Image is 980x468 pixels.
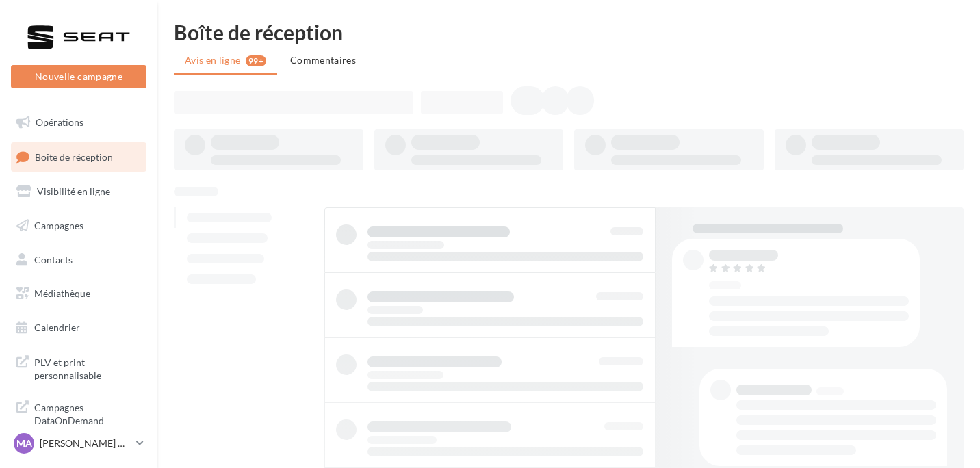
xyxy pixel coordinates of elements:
span: Calendrier [34,322,80,333]
span: Opérations [36,116,83,128]
span: Médiathèque [34,287,90,299]
span: Campagnes DataOnDemand [34,398,141,428]
a: Opérations [8,108,149,137]
span: Visibilité en ligne [37,185,110,197]
a: Campagnes [8,211,149,240]
span: Commentaires [290,54,356,66]
span: MA [16,437,32,450]
p: [PERSON_NAME] CANALES [40,437,131,450]
span: Campagnes [34,220,83,231]
a: MA [PERSON_NAME] CANALES [11,430,146,456]
button: Nouvelle campagne [11,65,146,88]
a: PLV et print personnalisable [8,348,149,388]
a: Boîte de réception [8,142,149,172]
span: PLV et print personnalisable [34,353,141,382]
span: Boîte de réception [35,151,113,162]
a: Visibilité en ligne [8,177,149,206]
a: Contacts [8,246,149,274]
div: Boîte de réception [174,22,964,42]
a: Calendrier [8,313,149,342]
a: Campagnes DataOnDemand [8,393,149,433]
a: Médiathèque [8,279,149,308]
span: Contacts [34,253,73,265]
